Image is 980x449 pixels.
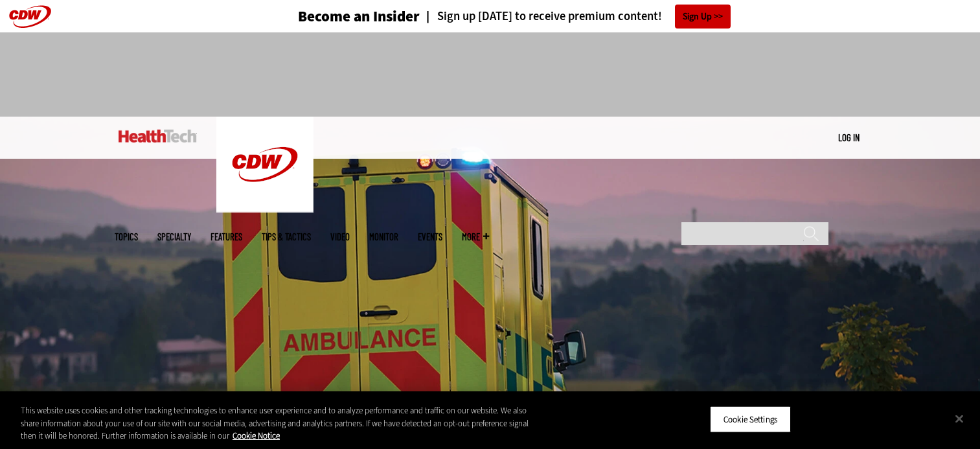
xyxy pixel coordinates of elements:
button: Close [945,404,974,433]
a: MonITor [369,232,398,242]
a: CDW [216,202,313,216]
div: User menu [838,131,860,144]
a: Events [418,232,442,242]
img: Home [216,117,313,213]
a: Video [330,232,350,242]
a: Features [211,232,242,242]
span: More [462,232,489,242]
a: Become an Insider [249,9,420,24]
div: This website uses cookies and other tracking technologies to enhance user experience and to analy... [21,404,539,443]
iframe: advertisement [255,45,726,104]
a: Tips & Tactics [262,232,311,242]
button: Cookie Settings [710,406,791,433]
h3: Become an Insider [298,9,420,24]
a: More information about your privacy [233,430,280,441]
span: Specialty [157,232,191,242]
span: Topics [115,232,138,242]
img: Home [119,130,197,143]
a: Sign up [DATE] to receive premium content! [420,10,662,23]
a: Sign Up [675,5,731,29]
a: Log in [838,132,860,143]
